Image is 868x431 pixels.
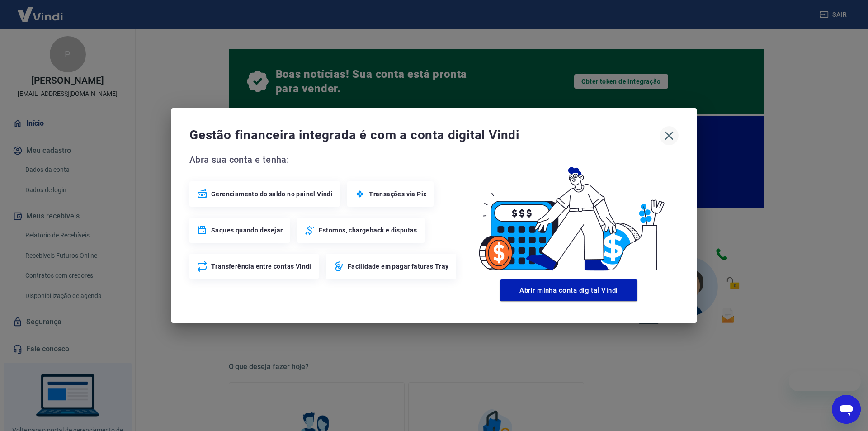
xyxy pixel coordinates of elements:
[789,371,861,391] iframe: Mensagem da empresa
[211,226,283,235] span: Saques quando desejar
[500,279,637,301] button: Abrir minha conta digital Vindi
[459,152,679,276] img: Good Billing
[832,395,861,424] iframe: Botão para abrir a janela de mensagens
[189,152,459,167] span: Abra sua conta e tenha:
[211,189,333,199] span: Gerenciamento do saldo no painel Vindi
[369,189,426,199] span: Transações via Pix
[189,126,660,144] span: Gestão financeira integrada é com a conta digital Vindi
[319,226,417,235] span: Estornos, chargeback e disputas
[211,262,311,271] span: Transferência entre contas Vindi
[348,262,449,271] span: Facilidade em pagar faturas Tray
